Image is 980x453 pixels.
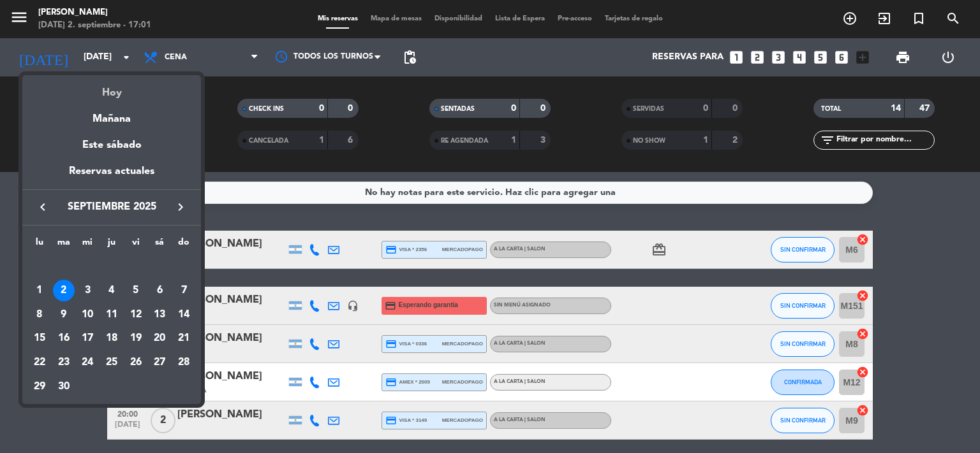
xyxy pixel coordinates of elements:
[31,199,54,215] button: keyboard_arrow_left
[149,352,170,373] div: 27
[22,75,201,101] div: Hoy
[101,327,122,349] div: 18
[173,352,195,373] div: 28
[77,327,98,349] div: 17
[27,326,52,350] td: 15 de septiembre de 2025
[27,350,52,375] td: 22 de septiembre de 2025
[149,280,170,301] div: 6
[75,278,100,303] td: 3 de septiembre de 2025
[173,199,188,215] i: keyboard_arrow_right
[75,303,100,327] td: 10 de septiembre de 2025
[22,127,201,163] div: Este sábado
[35,199,50,215] i: keyboard_arrow_left
[53,327,75,349] div: 16
[22,163,201,189] div: Reservas actuales
[124,278,148,303] td: 5 de septiembre de 2025
[172,278,196,303] td: 7 de septiembre de 2025
[27,278,52,303] td: 1 de septiembre de 2025
[77,304,98,326] div: 10
[29,280,50,301] div: 1
[172,303,196,327] td: 14 de septiembre de 2025
[100,278,124,303] td: 4 de septiembre de 2025
[52,326,76,350] td: 16 de septiembre de 2025
[124,326,148,350] td: 19 de septiembre de 2025
[149,327,170,349] div: 20
[148,326,172,350] td: 20 de septiembre de 2025
[124,235,148,255] th: viernes
[53,280,75,301] div: 2
[75,326,100,350] td: 17 de septiembre de 2025
[52,235,76,255] th: martes
[52,375,76,399] td: 30 de septiembre de 2025
[53,376,75,398] div: 30
[77,280,98,301] div: 3
[124,303,148,327] td: 12 de septiembre de 2025
[53,352,75,373] div: 23
[101,304,122,326] div: 11
[52,303,76,327] td: 9 de septiembre de 2025
[124,350,148,375] td: 26 de septiembre de 2025
[29,352,50,373] div: 22
[100,350,124,375] td: 25 de septiembre de 2025
[173,327,195,349] div: 21
[27,235,52,255] th: lunes
[27,375,52,399] td: 29 de septiembre de 2025
[169,199,192,215] button: keyboard_arrow_right
[173,304,195,326] div: 14
[29,376,50,398] div: 29
[75,350,100,375] td: 24 de septiembre de 2025
[172,235,196,255] th: domingo
[173,280,195,301] div: 7
[125,304,147,326] div: 12
[172,350,196,375] td: 28 de septiembre de 2025
[101,280,122,301] div: 4
[125,280,147,301] div: 5
[149,304,170,326] div: 13
[27,254,196,278] td: SEP.
[148,303,172,327] td: 13 de septiembre de 2025
[125,327,147,349] div: 19
[100,303,124,327] td: 11 de septiembre de 2025
[148,350,172,375] td: 27 de septiembre de 2025
[29,304,50,326] div: 8
[101,352,122,373] div: 25
[54,199,169,215] span: septiembre 2025
[77,352,98,373] div: 24
[148,278,172,303] td: 6 de septiembre de 2025
[27,303,52,327] td: 8 de septiembre de 2025
[148,235,172,255] th: sábado
[52,278,76,303] td: 2 de septiembre de 2025
[29,327,50,349] div: 15
[52,350,76,375] td: 23 de septiembre de 2025
[100,326,124,350] td: 18 de septiembre de 2025
[100,235,124,255] th: jueves
[75,235,100,255] th: miércoles
[22,101,201,127] div: Mañana
[172,326,196,350] td: 21 de septiembre de 2025
[125,352,147,373] div: 26
[53,304,75,326] div: 9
